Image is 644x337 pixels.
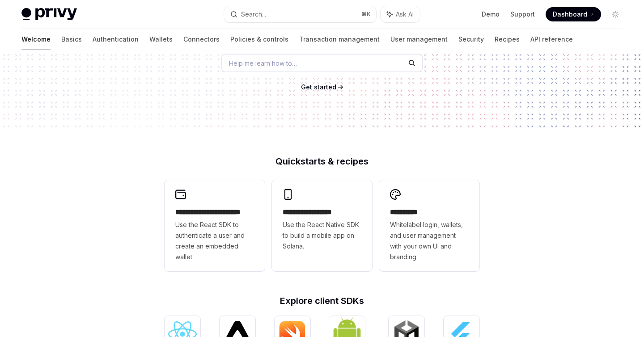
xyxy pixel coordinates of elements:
[175,219,254,262] span: Use the React SDK to authenticate a user and create an embedded wallet.
[61,29,82,50] a: Basics
[93,29,139,50] a: Authentication
[241,9,266,20] div: Search...
[230,29,288,50] a: Policies & controls
[229,59,297,68] span: Help me learn how to…
[546,7,601,21] a: Dashboard
[301,83,336,92] a: Get started
[272,180,372,271] a: **** **** **** ***Use the React Native SDK to build a mobile app on Solana.
[183,29,220,50] a: Connectors
[530,29,573,50] a: API reference
[283,219,361,252] span: Use the React Native SDK to build a mobile app on Solana.
[482,10,500,19] a: Demo
[608,7,623,21] button: Toggle dark mode
[21,8,77,21] img: light logo
[458,29,484,50] a: Security
[361,11,371,18] span: ⌘ K
[553,10,587,19] span: Dashboard
[149,29,173,50] a: Wallets
[21,29,51,50] a: Welcome
[379,180,479,271] a: **** *****Whitelabel login, wallets, and user management with your own UI and branding.
[495,29,520,50] a: Recipes
[510,10,535,19] a: Support
[396,10,414,19] span: Ask AI
[301,83,336,91] span: Get started
[390,219,469,262] span: Whitelabel login, wallets, and user management with your own UI and branding.
[165,157,479,166] h2: Quickstarts & recipes
[390,29,448,50] a: User management
[224,6,376,22] button: Search...⌘K
[381,6,420,22] button: Ask AI
[299,29,380,50] a: Transaction management
[165,296,479,305] h2: Explore client SDKs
